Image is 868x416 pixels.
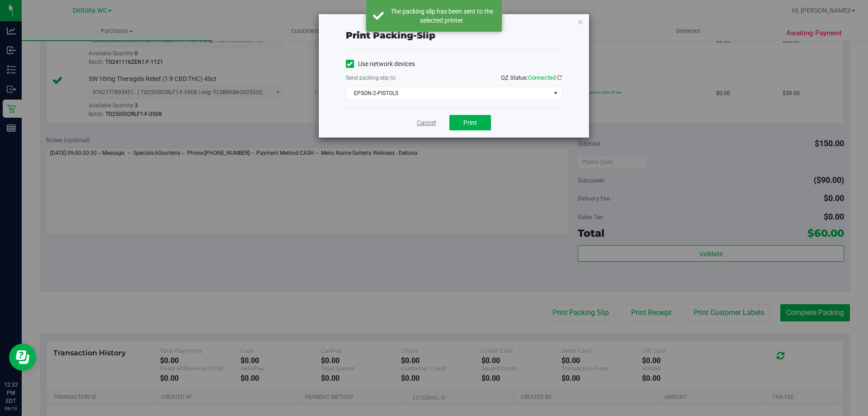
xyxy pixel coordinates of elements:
[346,30,435,41] span: Print packing-slip
[9,344,36,371] iframe: Resource center
[449,115,491,130] button: Print
[346,87,550,100] span: EPSON-2-PISTOLS
[346,59,415,69] label: Use network devices
[417,118,436,128] a: Cancel
[528,74,556,81] span: Connected
[346,74,396,82] label: Send packing-slip to:
[501,74,562,81] span: QZ Status:
[550,87,561,100] span: select
[463,119,477,126] span: Print
[389,7,495,25] div: The packing slip has been sent to the selected printer.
